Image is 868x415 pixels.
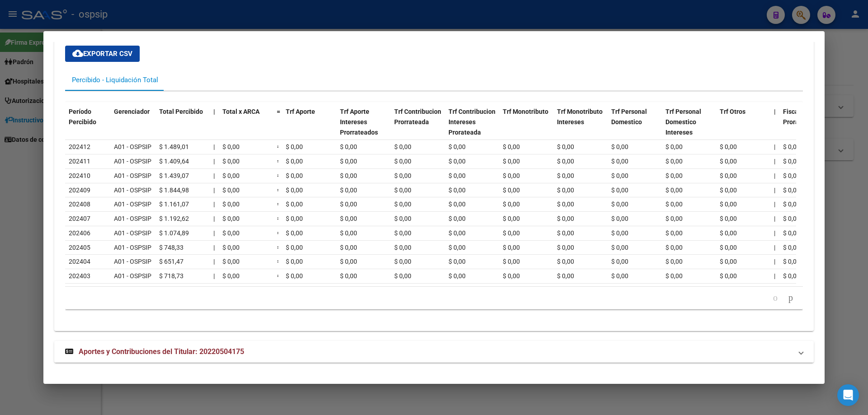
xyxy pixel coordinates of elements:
[665,229,683,237] span: $ 0,00
[557,244,574,251] span: $ 0,00
[611,172,628,179] span: $ 0,00
[69,158,90,165] span: 202411
[774,187,775,194] span: |
[69,143,90,150] span: 202412
[159,272,184,280] span: $ 718,73
[286,272,303,280] span: $ 0,00
[503,272,520,280] span: $ 0,00
[159,258,184,265] span: $ 651,47
[394,229,411,237] span: $ 0,00
[72,48,83,59] mat-icon: cloud_download
[286,172,303,179] span: $ 0,00
[720,201,737,208] span: $ 0,00
[394,272,411,280] span: $ 0,00
[837,384,859,406] div: Open Intercom Messenger
[222,172,240,179] span: $ 0,00
[340,187,357,194] span: $ 0,00
[448,143,466,150] span: $ 0,00
[213,158,215,165] span: |
[611,272,628,280] span: $ 0,00
[114,258,151,265] span: A01 - OSPSIP
[720,215,737,222] span: $ 0,00
[340,229,357,237] span: $ 0,00
[69,172,90,179] span: 202410
[72,75,158,85] div: Percibido - Liquidación Total
[611,201,628,208] span: $ 0,00
[114,143,151,150] span: A01 - OSPSIP
[783,158,800,165] span: $ 0,00
[783,143,800,150] span: $ 0,00
[557,215,574,222] span: $ 0,00
[557,158,574,165] span: $ 0,00
[222,244,240,251] span: $ 0,00
[336,102,391,152] datatable-header-cell: Trf Aporte Intereses Prorrateados
[159,108,203,115] span: Total Percibido
[69,244,90,251] span: 202405
[557,272,574,280] span: $ 0,00
[716,102,770,152] datatable-header-cell: Trf Otros
[114,172,151,179] span: A01 - OSPSIP
[769,293,782,303] a: go to previous page
[662,102,716,152] datatable-header-cell: Trf Personal Domestico Intereses
[213,229,215,237] span: |
[394,172,411,179] span: $ 0,00
[340,108,378,136] span: Trf Aporte Intereses Prorrateados
[553,102,608,152] datatable-header-cell: Trf Monotributo Intereses
[277,272,280,280] span: =
[783,272,800,280] span: $ 0,00
[69,229,90,237] span: 202406
[611,158,628,165] span: $ 0,00
[611,229,628,237] span: $ 0,00
[213,187,215,194] span: |
[394,258,411,265] span: $ 0,00
[69,272,90,280] span: 202403
[277,258,280,265] span: =
[394,215,411,222] span: $ 0,00
[448,215,466,222] span: $ 0,00
[499,102,553,152] datatable-header-cell: Trf Monotributo
[503,215,520,222] span: $ 0,00
[213,272,215,280] span: |
[448,187,466,194] span: $ 0,00
[159,143,189,150] span: $ 1.489,01
[394,187,411,194] span: $ 0,00
[159,158,189,165] span: $ 1.409,64
[448,258,466,265] span: $ 0,00
[720,143,737,150] span: $ 0,00
[774,272,775,280] span: |
[665,258,683,265] span: $ 0,00
[222,258,240,265] span: $ 0,00
[665,187,683,194] span: $ 0,00
[340,158,357,165] span: $ 0,00
[340,172,357,179] span: $ 0,00
[65,102,110,152] datatable-header-cell: Período Percibido
[114,229,151,237] span: A01 - OSPSIP
[213,172,215,179] span: |
[665,272,683,280] span: $ 0,00
[611,215,628,222] span: $ 0,00
[277,215,280,222] span: =
[273,102,282,152] datatable-header-cell: =
[557,201,574,208] span: $ 0,00
[213,201,215,208] span: |
[286,244,303,251] span: $ 0,00
[774,158,775,165] span: |
[557,172,574,179] span: $ 0,00
[720,272,737,280] span: $ 0,00
[783,244,800,251] span: $ 0,00
[611,108,647,126] span: Trf Personal Domestico
[286,229,303,237] span: $ 0,00
[720,244,737,251] span: $ 0,00
[448,201,466,208] span: $ 0,00
[611,244,628,251] span: $ 0,00
[720,108,745,115] span: Trf Otros
[503,229,520,237] span: $ 0,00
[114,187,151,194] span: A01 - OSPSIP
[114,244,151,251] span: A01 - OSPSIP
[774,143,775,150] span: |
[448,229,466,237] span: $ 0,00
[222,215,240,222] span: $ 0,00
[783,187,800,194] span: $ 0,00
[503,143,520,150] span: $ 0,00
[69,187,90,194] span: 202409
